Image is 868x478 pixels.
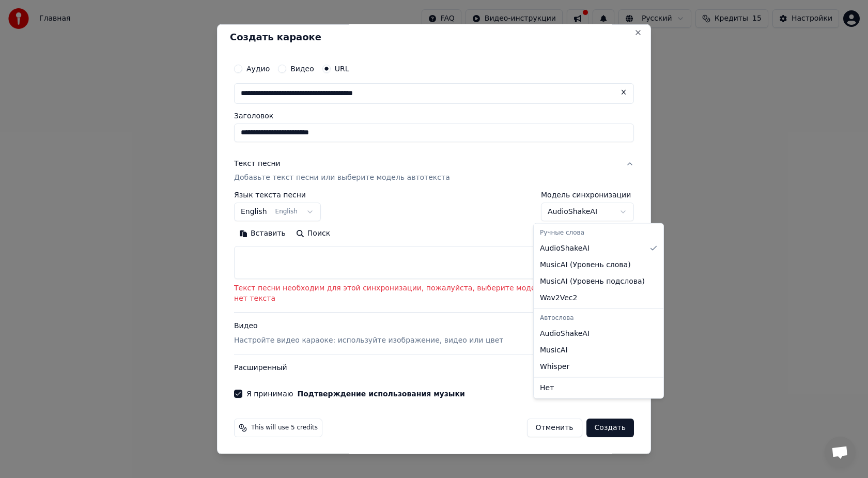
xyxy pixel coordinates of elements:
span: AudioShakeAI [540,328,590,338]
div: Автослова [536,311,661,325]
div: Ручные слова [536,226,661,240]
span: Whisper [540,361,569,372]
span: MusicAI ( Уровень слова ) [540,259,631,270]
span: Нет [540,382,554,393]
span: AudioShakeAI [540,243,590,253]
span: MusicAI ( Уровень подслова ) [540,276,645,286]
span: Wav2Vec2 [540,292,577,303]
span: MusicAI [540,345,568,355]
